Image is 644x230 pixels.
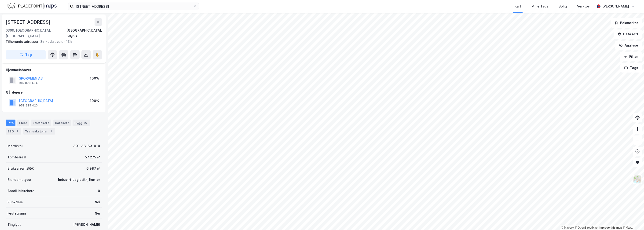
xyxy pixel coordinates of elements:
div: Gårdeiere [6,90,102,95]
div: 57 275 ㎡ [85,154,100,160]
div: 301-38-63-0-0 [73,143,100,149]
div: Bolig [559,4,567,9]
div: [PERSON_NAME] [73,222,100,227]
div: [GEOGRAPHIC_DATA], 38/63 [66,28,102,39]
span: Tilhørende adresser: [6,40,40,44]
div: Tomteareal [7,154,26,160]
div: Kontrollprogram for chat [621,208,644,230]
a: Mapbox [561,226,574,229]
button: Bokmerker [611,18,642,28]
div: Eiendomstype [7,177,31,183]
button: Datasett [614,29,642,39]
div: Leietakere [31,120,51,126]
a: OpenStreetMap [575,226,598,229]
div: Sørkedalsveien 13h [6,39,98,44]
div: Datasett [53,120,71,126]
div: 0369, [GEOGRAPHIC_DATA], [GEOGRAPHIC_DATA] [6,28,66,39]
div: Nei [95,211,100,216]
div: Eiere [17,120,29,126]
button: Tag [6,50,46,59]
div: Transaksjoner [23,128,55,135]
div: ESG [6,128,21,135]
div: Hjemmelshaver [6,67,102,73]
div: [PERSON_NAME] [602,4,629,9]
div: Nei [95,199,100,205]
div: Verktøy [577,4,590,9]
div: [STREET_ADDRESS] [6,18,51,26]
div: Info [6,120,15,126]
input: Søk på adresse, matrikkel, gårdeiere, leietakere eller personer [74,3,193,10]
div: 22 [83,120,88,125]
div: 1 [49,129,53,134]
div: Kart [515,4,521,9]
button: Tags [620,63,642,73]
div: 6 987 ㎡ [86,166,100,171]
div: Matrikkel [7,143,23,149]
div: Bygg [73,120,90,126]
div: 100% [90,98,99,104]
div: Bruksareal (BRA) [7,166,34,171]
iframe: Chat Widget [621,208,644,230]
div: 1 [15,129,19,134]
div: 915 070 434 [19,81,38,85]
div: Antall leietakere [7,188,34,194]
div: 958 935 420 [19,104,38,107]
img: logo.f888ab2527a4732fd821a326f86c7f29.svg [7,2,57,10]
div: Mine Tags [531,4,548,9]
div: Tinglyst [7,222,21,227]
div: 0 [98,188,100,194]
a: Improve this map [599,226,622,229]
div: 100% [90,76,99,81]
img: Z [633,175,642,184]
button: Filter [620,52,642,61]
div: Industri, Logistikk, Kontor [58,177,100,183]
button: Analyse [615,41,642,50]
div: Festegrunn [7,211,26,216]
div: Punktleie [7,199,23,205]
